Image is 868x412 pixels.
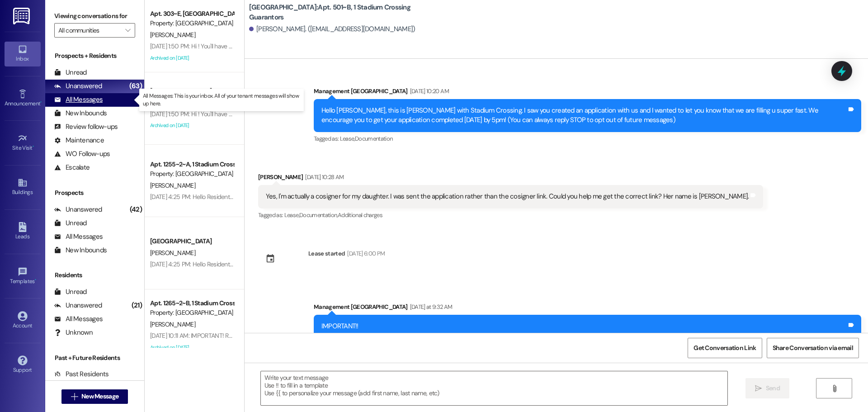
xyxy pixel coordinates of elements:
a: Account [5,308,41,333]
div: Prospects [45,188,144,198]
div: [GEOGRAPHIC_DATA] [150,86,234,96]
div: Maintenance [54,136,104,145]
span: [PERSON_NAME] [150,181,195,189]
span: • [33,143,34,150]
div: [PERSON_NAME]. ([EMAIL_ADDRESS][DOMAIN_NAME]) [249,24,415,34]
span: Send [766,384,780,393]
a: Site Visit • [5,131,41,155]
div: Unread [54,218,87,228]
span: Get Conversation Link [693,343,756,353]
button: Share Conversation via email [767,338,859,358]
div: Unanswered [54,81,102,91]
div: Past + Future Residents [45,353,144,363]
span: Documentation [355,135,393,142]
div: Yes, I'm actually a cosigner for my daughter. I was sent the application rather than the cosigner... [266,192,749,201]
div: Unknown [54,328,93,337]
a: Inbox [5,42,41,66]
i:  [125,27,130,34]
div: Property: [GEOGRAPHIC_DATA] [150,308,234,317]
a: Templates • [5,264,41,289]
div: IMPORTANT!! This is a notice of future entry. We will be testing the fire alarm and security syst... [321,322,847,360]
div: (63) [127,79,144,93]
div: [DATE] at 9:32 AM [408,302,453,312]
div: Unread [54,287,87,297]
div: Past Residents [54,369,109,379]
div: Management [GEOGRAPHIC_DATA] [314,86,861,99]
span: Documentation , [299,211,338,219]
img: ResiDesk Logo [13,8,32,24]
div: Prospects + Residents [45,51,144,61]
span: [PERSON_NAME] [150,320,195,328]
div: (21) [129,298,144,313]
div: [DATE] 1:50 PM: Hi ! You'll have an email coming to you soon from Catalyst Property Management! I... [150,42,696,50]
div: Property: [GEOGRAPHIC_DATA] [150,169,234,179]
button: New Message [61,389,128,404]
i:  [831,385,838,392]
div: Archived on [DATE] [149,52,235,64]
div: [DATE] 10:20 AM [408,86,449,96]
div: Hello [PERSON_NAME], this is [PERSON_NAME] with Stadium Crossing. I saw you created an applicatio... [321,106,847,125]
label: Viewing conversations for [54,9,135,23]
div: All Messages [54,232,103,242]
span: • [40,99,42,105]
div: (42) [127,203,144,217]
button: Get Conversation Link [688,338,762,358]
span: [PERSON_NAME] [150,249,195,257]
div: Escalate [54,163,90,172]
div: WO Follow-ups [54,149,110,159]
div: [DATE] 6:00 PM [345,249,385,258]
input: All communities [58,23,121,38]
div: Property: [GEOGRAPHIC_DATA] [150,19,234,28]
div: Archived on [DATE] [149,120,235,131]
div: All Messages [54,314,103,324]
div: Tagged as: [258,208,764,222]
div: Unread [54,68,87,77]
div: All Messages [54,95,103,104]
div: Apt. 1265~2~B, 1 Stadium Crossing Guarantors [150,298,234,308]
div: New Inbounds [54,109,107,118]
div: [DATE] 10:28 AM [303,172,344,182]
button: Send [745,378,789,398]
div: [PERSON_NAME] [258,172,764,185]
div: Unanswered [54,205,102,214]
div: Residents [45,270,144,280]
div: Lease started [308,249,345,258]
span: [PERSON_NAME] [150,31,195,39]
span: Lease , [284,211,299,219]
span: • [35,277,36,283]
div: Apt. 1255~2~A, 1 Stadium Crossing [150,160,234,169]
div: Apt. 303~E, [GEOGRAPHIC_DATA] [150,9,234,19]
i:  [71,393,78,400]
div: [GEOGRAPHIC_DATA] [150,237,234,246]
span: Lease , [340,135,355,142]
span: Additional charges [338,211,382,219]
div: Unanswered [54,301,102,310]
div: [DATE] 1:50 PM: Hi ! You'll have an email coming to you soon from Catalyst Property Management! I... [150,110,696,118]
div: Management [GEOGRAPHIC_DATA] [314,302,861,315]
p: All Messages: This is your inbox. All of your tenant messages will show up here. [143,92,300,108]
a: Leads [5,219,41,244]
b: [GEOGRAPHIC_DATA]: Apt. 501~B, 1 Stadium Crossing Guarantors [249,3,430,22]
i:  [755,385,762,392]
div: Review follow-ups [54,122,118,132]
span: Share Conversation via email [773,343,853,353]
span: New Message [81,392,118,401]
div: Archived on [DATE] [149,342,235,353]
div: New Inbounds [54,246,107,255]
div: Tagged as: [314,132,861,145]
a: Buildings [5,175,41,199]
a: Support [5,353,41,377]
